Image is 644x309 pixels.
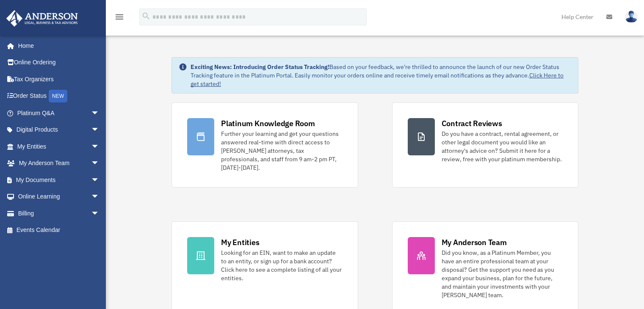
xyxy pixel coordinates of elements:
a: Click Here to get started! [191,72,564,88]
div: NEW [49,90,67,102]
div: My Anderson Team [442,237,507,248]
a: Tax Organizers [6,71,112,88]
a: Contract Reviews Do you have a contract, rental agreement, or other legal document you would like... [392,102,578,188]
div: Contract Reviews [442,118,502,129]
a: menu [114,15,124,22]
i: search [141,11,151,21]
a: My Anderson Teamarrow_drop_down [6,155,112,172]
div: Did you know, as a Platinum Member, you have an entire professional team at your disposal? Get th... [442,248,563,299]
div: Platinum Knowledge Room [221,118,315,129]
a: Digital Productsarrow_drop_down [6,121,112,138]
a: Online Ordering [6,54,112,71]
a: Platinum Knowledge Room Further your learning and get your questions answered real-time with dire... [171,102,358,188]
div: Looking for an EIN, want to make an update to an entity, or sign up for a bank account? Click her... [221,248,342,282]
i: menu [114,12,124,22]
a: My Documentsarrow_drop_down [6,171,112,188]
span: arrow_drop_down [91,138,108,155]
span: arrow_drop_down [91,155,108,172]
div: Further your learning and get your questions answered real-time with direct access to [PERSON_NAM... [221,130,342,172]
img: Anderson Advisors Platinum Portal [4,10,80,27]
span: arrow_drop_down [91,171,108,189]
a: Events Calendar [6,222,112,239]
div: Do you have a contract, rental agreement, or other legal document you would like an attorney's ad... [442,130,563,163]
a: Platinum Q&Aarrow_drop_down [6,105,112,121]
strong: Exciting News: Introducing Order Status Tracking! [191,63,329,71]
span: arrow_drop_down [91,188,108,206]
span: arrow_drop_down [91,105,108,122]
img: User Pic [625,11,638,23]
span: arrow_drop_down [91,205,108,222]
a: Home [6,37,108,54]
a: Billingarrow_drop_down [6,205,112,222]
span: arrow_drop_down [91,121,108,139]
a: Online Learningarrow_drop_down [6,188,112,205]
a: Order StatusNEW [6,88,112,105]
div: Based on your feedback, we're thrilled to announce the launch of our new Order Status Tracking fe... [191,63,571,88]
a: My Entitiesarrow_drop_down [6,138,112,155]
div: My Entities [221,237,259,248]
